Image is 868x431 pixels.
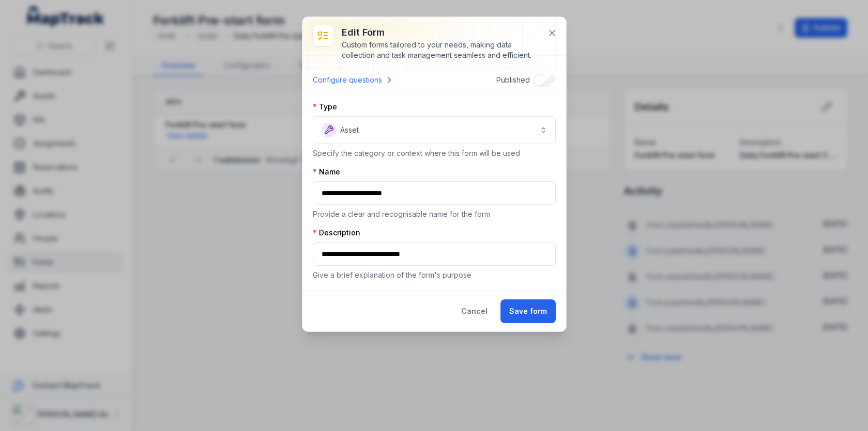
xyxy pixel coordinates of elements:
button: Cancel [452,299,496,323]
p: Give a brief explanation of the form's purpose [313,270,556,280]
div: Custom forms tailored to your needs, making data collection and task management seamless and effi... [342,40,539,60]
p: Specify the category or context where this form will be used [313,148,556,158]
label: Type [313,102,337,112]
a: Configure questions [313,73,394,87]
label: Name [313,167,340,177]
span: Published [496,75,530,84]
h3: Edit form [342,25,539,40]
button: Save form [500,299,556,323]
button: Asset [313,116,556,144]
p: Provide a clear and recognisable name for the form [313,209,556,219]
label: Description [313,228,360,238]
